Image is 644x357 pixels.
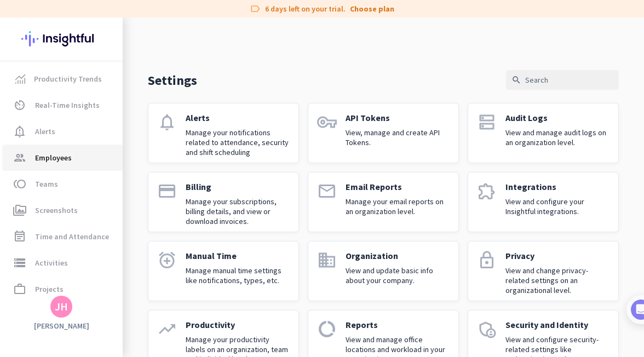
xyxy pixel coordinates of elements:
p: Billing [186,181,290,192]
p: 4 steps [11,144,39,156]
i: search [511,75,521,85]
div: Add employees [42,191,186,201]
p: Settings [148,72,197,89]
i: domain [317,250,337,270]
div: Close [192,4,212,24]
p: Alerts [186,112,290,123]
p: Productivity [186,319,290,330]
span: Help [128,308,146,315]
i: admin_panel_settings [477,319,497,339]
i: event_note [13,230,26,243]
p: View and update basic info about your company. [346,266,450,285]
i: extension [477,181,497,201]
span: Activities [35,256,68,269]
img: Profile image for Tamara [39,114,56,132]
p: Manage your notifications related to attendance, security and shift scheduling [186,128,290,157]
div: 🎊 Welcome to Insightful! 🎊 [15,42,204,82]
span: Projects [35,283,64,296]
span: Employees [35,151,72,164]
span: Screenshots [35,204,78,217]
i: dns [477,112,497,132]
span: Tasks [180,308,203,315]
a: lockPrivacyView and change privacy-related settings on an organizational level. [468,241,619,301]
div: You're just a few steps away from completing the essential app setup [15,82,204,108]
a: notification_importantAlerts [2,118,123,145]
input: Search [506,70,619,90]
a: emailEmail ReportsManage your email reports on an organization level. [308,172,459,232]
i: toll [13,177,26,191]
i: vpn_key [317,112,337,132]
span: Teams [35,177,58,191]
i: av_timer [13,99,26,112]
i: notification_important [13,125,26,138]
span: Productivity Trends [34,72,102,85]
h1: Tasks [93,5,128,24]
i: alarm_add [157,250,177,270]
p: View and manage audit logs on an organization level. [505,128,610,147]
i: trending_up [157,319,177,339]
a: extensionIntegrationsView and configure your Insightful integrations. [468,172,619,232]
p: Manage manual time settings like notifications, types, etc. [186,266,290,285]
a: alarm_addManual TimeManage manual time settings like notifications, types, etc. [148,241,299,301]
p: Manage your email reports on an organization level. [346,197,450,216]
p: Audit Logs [505,112,610,123]
p: Integrations [505,181,610,192]
a: notificationsAlertsManage your notifications related to attendance, security and shift scheduling [148,103,299,163]
button: Messages [55,280,110,324]
p: View and configure your Insightful integrations. [505,197,610,216]
span: Home [16,308,38,315]
i: lock [477,250,497,270]
i: storage [13,256,26,269]
i: data_usage [317,319,337,339]
a: dnsAudit LogsView and manage audit logs on an organization level. [468,103,619,163]
div: [PERSON_NAME] from Insightful [61,118,180,129]
p: Organization [346,250,450,261]
p: View and change privacy-related settings on an organizational level. [505,266,610,295]
p: View, manage and create API Tokens. [346,128,450,147]
div: It's time to add your employees! This is crucial since Insightful will start collecting their act... [42,209,191,255]
a: tollTeams [2,171,123,197]
i: work_outline [13,283,26,296]
a: groupEmployees [2,145,123,171]
p: Privacy [505,250,610,261]
span: Alerts [35,125,55,138]
p: About 10 minutes [140,144,208,156]
img: Insightful logo [21,18,101,60]
span: Real-Time Insights [35,99,100,112]
i: perm_media [13,204,26,217]
a: vpn_keyAPI TokensView, manage and create API Tokens. [308,103,459,163]
p: Manage your subscriptions, billing details, and view or download invoices. [186,197,290,226]
a: av_timerReal-Time Insights [2,92,123,118]
a: menu-itemProductivity Trends [2,66,123,92]
img: menu-item [15,74,25,84]
a: Choose plan [350,3,394,14]
i: email [317,181,337,201]
a: storageActivities [2,250,123,276]
p: Manual Time [186,250,290,261]
div: 1Add employees [20,187,199,204]
a: domainOrganizationView and update basic info about your company. [308,241,459,301]
button: Help [110,280,164,324]
p: Email Reports [346,181,450,192]
span: Time and Attendance [35,230,109,243]
a: work_outlineProjects [2,276,123,302]
div: JH [55,301,68,312]
span: Messages [64,308,101,315]
i: label [250,3,261,14]
button: Tasks [164,280,219,324]
p: Security and Identity [505,319,610,330]
i: payment [157,181,177,201]
a: event_noteTime and Attendance [2,223,123,250]
p: API Tokens [346,112,450,123]
p: Reports [346,319,450,330]
a: perm_mediaScreenshots [2,197,123,223]
button: Add your employees [42,263,148,285]
i: group [13,151,26,164]
a: paymentBillingManage your subscriptions, billing details, and view or download invoices. [148,172,299,232]
i: notifications [157,112,177,132]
